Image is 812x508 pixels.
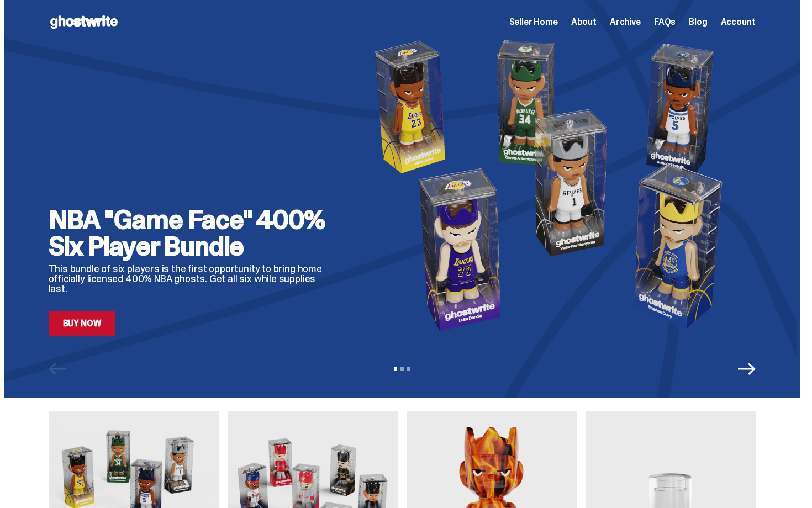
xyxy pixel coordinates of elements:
img: NBA "Game Face" 400% Six Player Bundle [354,34,756,336]
button: View slide 2 [400,367,404,371]
a: Archive [610,18,641,27]
a: Seller Home [509,18,558,27]
button: View slide 1 [394,367,397,371]
a: Account [721,18,756,27]
a: Blog [689,18,707,27]
button: Next [738,360,756,378]
h2: NBA "Game Face" 400% Six Player Bundle [49,207,336,260]
p: This bundle of six players is the first opportunity to bring home officially licensed 400% NBA gh... [49,264,336,294]
button: View slide 3 [407,367,410,371]
a: Buy Now [49,311,116,336]
a: FAQs [654,18,676,27]
a: About [571,18,597,27]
